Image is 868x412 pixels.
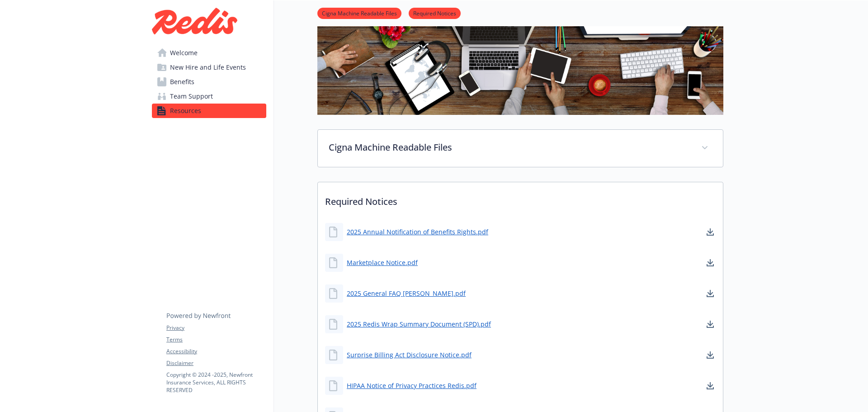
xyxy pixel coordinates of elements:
[318,182,723,216] p: Required Notices
[409,9,461,17] a: Required Notices
[166,371,266,394] p: Copyright © 2024 - 2025 , Newfront Insurance Services, ALL RIGHTS RESERVED
[166,347,266,355] a: Accessibility
[170,89,213,104] span: Team Support
[170,104,201,118] span: Resources
[347,319,491,329] a: 2025 Redis Wrap Summary Document (SPD).pdf
[347,350,472,360] a: Surprise Billing Act Disclosure Notice.pdf
[705,288,716,299] a: download document
[705,350,716,360] a: download document
[347,227,488,237] a: 2025 Annual Notification of Benefits Rights.pdf
[347,381,476,390] a: HIPAA Notice of Privacy Practices Redis.pdf
[329,141,690,154] p: Cigna Machine Readable Files
[152,60,266,75] a: New Hire and Life Events
[170,75,194,89] span: Benefits
[347,289,466,298] a: 2025 General FAQ [PERSON_NAME].pdf
[705,380,716,391] a: download document
[347,258,418,267] a: Marketplace Notice.pdf
[318,130,723,167] div: Cigna Machine Readable Files
[705,319,716,330] a: download document
[705,257,716,268] a: download document
[152,89,266,104] a: Team Support
[166,359,266,367] a: Disclaimer
[166,324,266,332] a: Privacy
[152,75,266,89] a: Benefits
[152,104,266,118] a: Resources
[170,60,246,75] span: New Hire and Life Events
[317,9,401,17] a: Cigna Machine Readable Files
[705,227,716,237] a: download document
[152,46,266,60] a: Welcome
[170,46,198,60] span: Welcome
[166,336,266,344] a: Terms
